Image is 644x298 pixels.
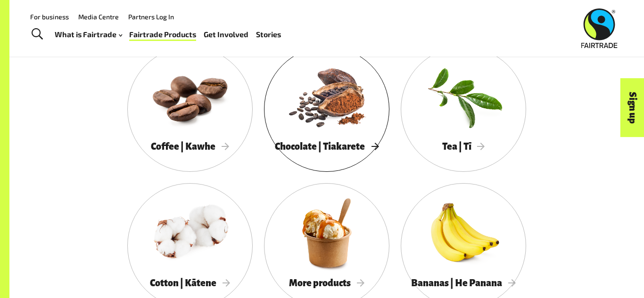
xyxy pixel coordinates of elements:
[581,8,618,48] img: Fairtrade Australia New Zealand logo
[275,141,379,152] span: Chocolate | Tiakarete
[289,278,364,288] span: More products
[127,47,253,172] a: Coffee | Kawhe
[25,23,49,46] a: Toggle Search
[411,278,516,288] span: Bananas | He Panana
[204,28,248,41] a: Get Involved
[264,47,389,172] a: Chocolate | Tiakarete
[256,28,281,41] a: Stories
[55,28,122,41] a: What is Fairtrade
[401,47,526,172] a: Tea | Tī
[128,13,174,21] a: Partners Log In
[442,141,485,152] span: Tea | Tī
[129,28,196,41] a: Fairtrade Products
[78,13,119,21] a: Media Centre
[151,141,229,152] span: Coffee | Kawhe
[30,13,69,21] a: For business
[150,278,230,288] span: Cotton | Kātene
